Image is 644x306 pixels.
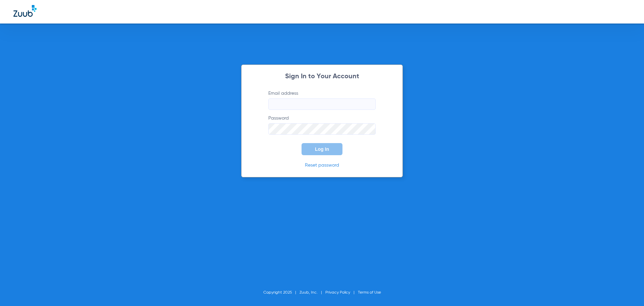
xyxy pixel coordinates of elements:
input: Password [268,123,376,135]
a: Terms of Use [358,291,381,295]
label: Email address [268,90,376,110]
li: Copyright 2025 [263,289,300,296]
a: Privacy Policy [325,291,350,295]
li: Zuub, Inc. [300,289,325,296]
a: Reset password [305,163,339,168]
button: Log In [302,143,342,155]
iframe: Chat Widget [610,274,644,306]
input: Email address [268,98,376,110]
span: Log In [315,146,329,152]
label: Password [268,115,376,135]
img: Zuub Logo [13,5,37,17]
h2: Sign In to Your Account [258,73,386,80]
